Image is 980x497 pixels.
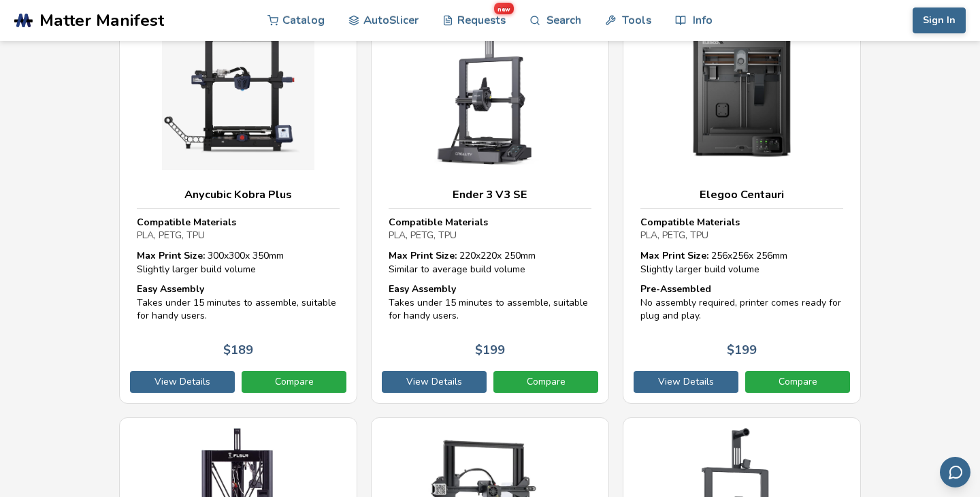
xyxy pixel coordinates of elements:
a: Ender 3 V3 SECompatible MaterialsPLA, PETG, TPUMax Print Size: 220x220x 250mmSimilar to average b... [371,7,609,404]
div: Takes under 15 minutes to assemble, suitable for handy users. [389,283,591,323]
strong: Max Print Size: [137,249,205,262]
p: $ 199 [475,343,505,357]
div: 220 x 220 x 250 mm Similar to average build volume [389,249,591,276]
strong: Compatible Materials [640,216,740,229]
strong: Compatible Materials [389,216,488,229]
span: PLA, PETG, TPU [137,229,205,242]
p: $ 189 [223,343,253,357]
a: Compare [493,371,598,393]
strong: Max Print Size: [640,249,708,262]
a: View Details [382,371,487,393]
h3: Anycubic Kobra Plus [137,188,340,202]
strong: Max Print Size: [389,249,457,262]
div: 300 x 300 x 350 mm Slightly larger build volume [137,249,340,276]
div: Takes under 15 minutes to assemble, suitable for handy users. [137,283,340,323]
button: Send feedback via email [940,457,970,487]
h3: Ender 3 V3 SE [389,188,591,202]
a: Elegoo CentauriCompatible MaterialsPLA, PETG, TPUMax Print Size: 256x256x 256mmSlightly larger bu... [623,7,861,404]
div: 256 x 256 x 256 mm Slightly larger build volume [640,249,843,276]
a: Compare [745,371,850,393]
strong: Easy Assembly [389,283,456,295]
a: Anycubic Kobra PlusCompatible MaterialsPLA, PETG, TPUMax Print Size: 300x300x 350mmSlightly large... [119,7,357,404]
span: new [494,3,514,14]
span: PLA, PETG, TPU [389,229,457,242]
strong: Easy Assembly [137,283,204,295]
strong: Compatible Materials [137,216,236,229]
span: PLA, PETG, TPU [640,229,708,242]
a: View Details [634,371,738,393]
div: No assembly required, printer comes ready for plug and play. [640,283,843,323]
p: $ 199 [727,343,757,357]
strong: Pre-Assembled [640,283,711,295]
button: Sign In [913,7,966,33]
h3: Elegoo Centauri [640,188,843,202]
a: Compare [242,371,346,393]
span: Matter Manifest [39,11,164,30]
a: View Details [130,371,235,393]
